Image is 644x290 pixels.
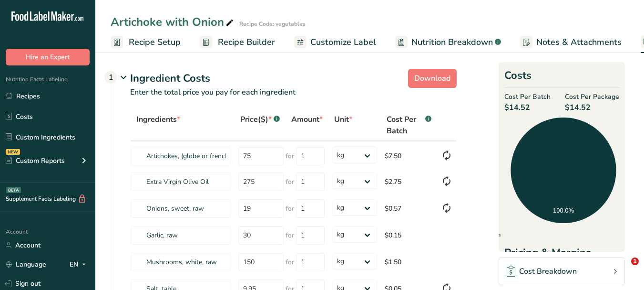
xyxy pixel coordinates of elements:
span: for [286,151,294,161]
span: for [286,204,294,214]
span: for [286,257,294,267]
button: Download [408,69,457,88]
h2: Costs [504,68,619,88]
span: Ingredients [472,233,501,237]
div: Ingredient Costs [130,71,457,86]
div: Cost Breakdown [507,266,577,277]
span: Customize Label [310,36,376,49]
div: NEW [6,149,20,155]
span: Unit [334,114,352,125]
a: Recipe Builder [200,32,275,53]
div: Price($) [240,114,280,125]
button: Hire an Expert [6,49,90,65]
div: Recipe Code: vegetables [239,20,306,28]
iframe: Intercom live chat [612,258,634,280]
div: 1 [104,71,117,84]
div: Custom Reports [6,156,65,166]
a: Nutrition Breakdown [395,32,501,53]
span: Cost Per Package [565,92,619,102]
span: Ingredients [136,114,180,125]
td: $1.50 [381,248,437,275]
span: Cost Per Batch [504,92,551,102]
div: Pricing & Margins [504,245,619,265]
div: BETA [6,187,21,193]
span: for [286,177,294,187]
td: $2.75 [381,168,437,195]
p: Enter the total price you pay for each ingredient [111,86,457,109]
span: Notes & Attachments [536,36,622,49]
span: Recipe Builder [218,36,275,49]
a: Language [6,256,46,273]
div: EN [70,259,90,270]
td: $0.57 [381,195,437,222]
td: $0.15 [381,222,437,248]
a: Recipe Setup [111,32,181,53]
a: Notes & Attachments [520,32,622,53]
span: Download [414,73,450,84]
span: Amount [291,114,323,125]
a: Cost Breakdown [499,258,625,285]
td: $7.50 [381,141,437,168]
span: 1 [631,258,639,265]
span: for [286,230,294,240]
span: Cost Per Batch [387,114,423,137]
span: Nutrition Breakdown [411,36,493,49]
span: $14.52 [565,102,619,113]
div: Artichoke with Onion [111,13,235,31]
span: $14.52 [504,102,551,113]
a: Customize Label [294,32,376,53]
span: Recipe Setup [129,36,181,49]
